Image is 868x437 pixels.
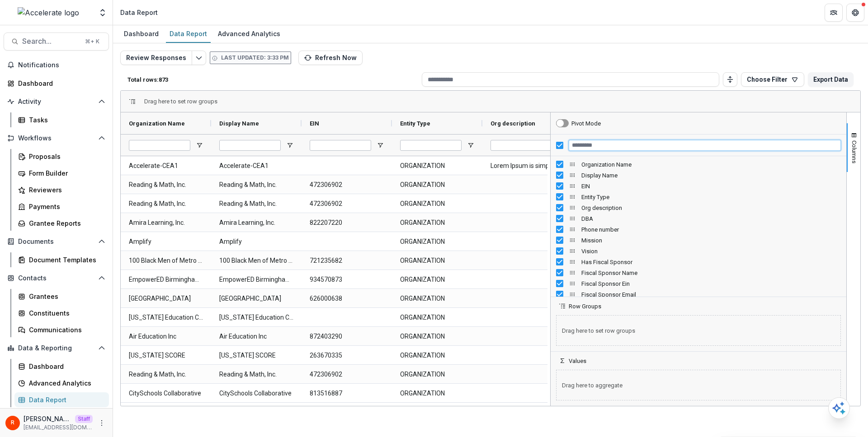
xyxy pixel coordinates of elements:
[310,289,384,308] span: 626000638
[219,365,293,384] span: Reading & Math, Inc.
[400,176,474,194] span: ORGANIZATION
[18,135,94,142] span: Workflows
[4,234,109,249] button: Open Documents
[400,365,474,384] span: ORGANIZATION
[400,232,474,251] span: ORGANIZATION
[219,140,281,151] input: Display Name Filter Input
[310,384,384,403] span: 813516887
[400,346,474,365] span: ORGANIZATION
[310,346,384,365] span: 263670335
[310,365,384,384] span: 472306902
[377,142,384,149] button: Open Filter Menu
[129,384,203,403] span: CitySchools Collaborative
[723,72,737,87] button: Toggle auto height
[192,51,206,65] button: Edit selected report
[219,289,293,308] span: [GEOGRAPHIC_DATA]
[219,214,293,232] span: Amira Learning, Inc.
[581,194,841,200] span: Entity Type
[491,120,535,127] span: Org description
[29,168,102,178] div: Form Builder
[117,6,161,19] nav: breadcrumb
[129,308,203,327] span: [US_STATE] Education Corps
[400,327,474,346] span: ORGANIZATION
[127,76,418,83] p: Total rows: 873
[29,115,102,125] div: Tasks
[221,54,289,62] p: Last updated: 3:33 PM
[129,346,203,365] span: [US_STATE] SCORE
[310,214,384,232] span: 822207220
[29,362,102,371] div: Dashboard
[310,251,384,270] span: 721235682
[120,51,192,65] button: Review Responses
[400,140,462,151] input: Entity Type Filter Input
[24,423,93,432] p: [EMAIL_ADDRESS][DOMAIN_NAME]
[14,376,109,391] a: Advanced Analytics
[214,27,284,40] div: Advanced Analytics
[219,176,293,194] span: Reading & Math, Inc.
[741,72,804,87] button: Choose Filter
[219,157,293,175] span: Accelerate-CEA1
[286,142,293,149] button: Open Filter Menu
[14,112,109,127] a: Tasks
[851,140,858,163] span: Columns
[569,358,586,364] span: Values
[29,218,102,228] div: Grantee Reports
[551,235,846,246] div: Mission Column
[4,76,109,91] a: Dashboard
[75,415,93,423] p: Staff
[581,270,841,276] span: Fiscal Sponsor Name
[14,199,109,214] a: Payments
[310,270,384,289] span: 934570873
[569,140,841,151] input: Filter Columns Input
[219,308,293,327] span: [US_STATE] Education Corps
[400,270,474,289] span: ORGANIZATION
[4,58,109,72] button: Notifications
[551,202,846,213] div: Org description Column
[551,256,846,267] div: Has Fiscal Sponsor Column
[219,120,259,127] span: Display Name
[96,418,107,428] button: More
[83,37,101,46] div: ⌘ + K
[219,384,293,403] span: CitySchools Collaborative
[14,166,109,181] a: Form Builder
[29,325,102,335] div: Communications
[310,120,319,127] span: EIN
[18,61,105,69] span: Notifications
[14,252,109,267] a: Document Templates
[129,214,203,232] span: Amira Learning, Inc.
[14,322,109,337] a: Communications
[219,251,293,270] span: 100 Black Men of Metro Baton Rouge
[14,149,109,164] a: Proposals
[551,159,846,170] div: Organization Name Column
[18,238,94,246] span: Documents
[400,308,474,327] span: ORGANIZATION
[4,341,109,355] button: Open Data & Reporting
[29,185,102,195] div: Reviewers
[310,195,384,213] span: 472306902
[581,226,841,233] span: Phone number
[4,94,109,109] button: Open Activity
[551,364,846,406] div: Values
[310,176,384,194] span: 472306902
[144,98,217,105] span: Drag here to set row groups
[24,414,71,423] p: [PERSON_NAME]
[29,292,102,301] div: Grantees
[219,195,293,213] span: Reading & Math, Inc.
[29,395,102,404] div: Data Report
[4,271,109,285] button: Open Contacts
[4,131,109,145] button: Open Workflows
[129,289,203,308] span: [GEOGRAPHIC_DATA]
[129,120,185,127] span: Organization Name
[551,213,846,224] div: DBA Column
[219,270,293,289] span: EmpowerED Birmingham/Leaders of Excellence Inc
[551,246,846,256] div: Vision Column
[581,280,841,287] span: Fiscal Sponsor Ein
[22,37,80,46] span: Search...
[491,157,565,175] span: Lorem Ipsum is simply dummy text of the printing and typesetting industry. Lorem Ipsum has been t...
[556,315,841,346] span: Drag here to set row groups
[400,384,474,403] span: ORGANIZATION
[120,25,162,43] a: Dashboard
[400,214,474,232] span: ORGANIZATION
[18,98,94,106] span: Activity
[310,140,371,151] input: EIN Filter Input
